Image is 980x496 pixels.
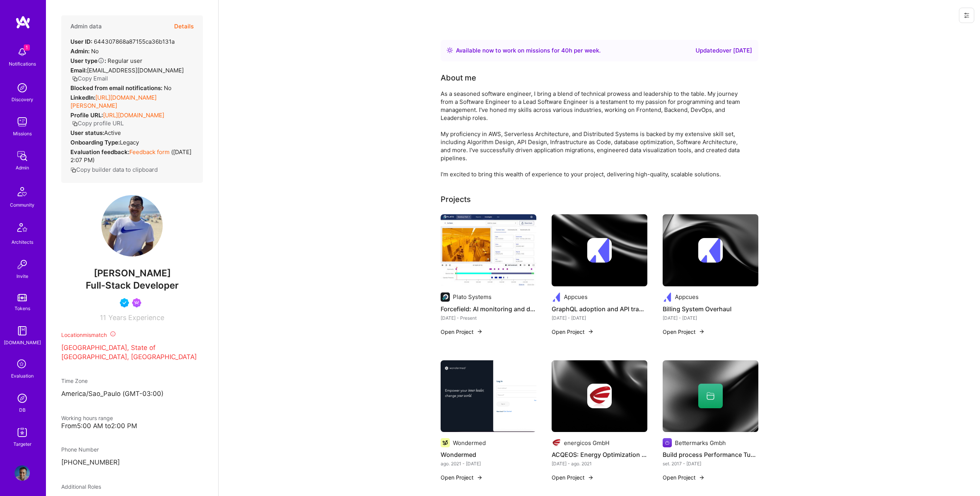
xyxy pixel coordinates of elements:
[70,166,158,174] button: Copy builder data to clipboard
[564,293,588,301] div: Appcues
[15,15,31,29] img: logo
[456,46,601,55] div: Available now to work on missions for h per week .
[441,90,747,178] div: As a seasoned software engineer, I bring a blend of technical prowess and leadership to the table...
[70,94,95,101] strong: LinkedIn:
[61,446,99,453] span: Phone Number
[663,360,758,432] img: cover
[15,465,30,481] img: User Avatar
[10,201,34,209] div: Community
[70,23,102,30] h4: Admin data
[70,84,171,92] div: No
[61,422,203,430] div: From 5:00 AM to 2:00 PM
[70,67,87,74] strong: Email:
[699,328,705,335] img: arrow-right
[70,139,120,146] strong: Onboarding Type:
[108,314,164,322] span: Years Experience
[15,44,30,60] img: bell
[698,238,723,263] img: Company logo
[70,48,90,55] strong: Admin:
[87,67,184,74] span: [EMAIL_ADDRESS][DOMAIN_NAME]
[70,94,157,109] a: [URL][DOMAIN_NAME][PERSON_NAME]
[15,304,30,312] div: Tokens
[552,473,594,481] button: Open Project
[61,458,203,467] p: [PHONE_NUMBER]
[70,148,129,156] strong: Evaluation feedback:
[663,292,672,302] img: Company logo
[441,473,483,481] button: Open Project
[61,378,88,384] span: Time Zone
[453,293,492,301] div: Plato Systems
[441,328,483,336] button: Open Project
[15,425,30,440] img: Skill Targeter
[561,47,569,54] span: 40
[61,343,203,362] p: [GEOGRAPHIC_DATA], State of [GEOGRAPHIC_DATA], [GEOGRAPHIC_DATA]
[663,314,758,322] div: [DATE] - [DATE]
[15,80,30,95] img: discovery
[11,372,34,380] div: Evaluation
[15,114,30,130] img: teamwork
[129,148,170,156] a: Feedback form
[15,257,30,272] img: Invite
[70,57,106,64] strong: User type :
[120,298,129,307] img: Vetted A.Teamer
[15,148,30,164] img: admin teamwork
[696,46,752,55] div: Updated over [DATE]
[24,44,30,51] span: 1
[70,84,164,92] strong: Blocked from email notifications:
[98,57,105,64] i: Help
[587,384,612,408] img: Company logo
[675,293,699,301] div: Appcues
[16,164,29,172] div: Admin
[587,238,612,263] img: Company logo
[72,119,124,127] button: Copy profile URL
[441,72,476,84] div: About me
[663,438,672,447] img: Company logo
[588,328,594,335] img: arrow-right
[552,314,647,322] div: [DATE] - [DATE]
[663,460,758,468] div: set. 2017 - [DATE]
[70,112,103,119] strong: Profile URL:
[132,298,141,307] img: Been on Mission
[72,76,78,82] i: icon Copy
[16,272,28,280] div: Invite
[675,439,726,447] div: Bettermarks Gmbh
[13,465,32,481] a: User Avatar
[104,129,121,136] span: Active
[441,214,536,286] img: Forcefield: AI monitoring and data visualization
[13,130,32,138] div: Missions
[61,268,203,279] span: [PERSON_NAME]
[19,406,26,414] div: DB
[663,473,705,481] button: Open Project
[70,129,104,136] strong: User status:
[61,389,203,399] p: America/Sao_Paulo (GMT-03:00 )
[441,438,450,447] img: Company logo
[18,294,27,301] img: tokens
[9,60,36,68] div: Notifications
[453,439,486,447] div: Wondermed
[15,391,30,406] img: Admin Search
[70,57,142,65] div: Regular user
[441,314,536,322] div: [DATE] - Present
[70,47,99,55] div: No
[70,148,194,164] div: ( [DATE] 2:07 PM )
[15,323,30,338] img: guide book
[11,238,33,246] div: Architects
[477,475,483,481] img: arrow-right
[61,415,113,421] span: Working hours range
[564,439,609,447] div: energicos GmbH
[663,328,705,336] button: Open Project
[13,440,31,448] div: Targeter
[70,38,175,46] div: 644307868a87155ca36b131a
[441,304,536,314] h4: Forcefield: AI monitoring and data visualization
[441,292,450,302] img: Company logo
[663,450,758,460] h4: Build process Performance Tuning
[699,475,705,481] img: arrow-right
[86,280,179,291] span: Full-Stack Developer
[552,450,647,460] h4: ACQEOS: Energy Optimization Platform
[663,214,758,286] img: cover
[663,304,758,314] h4: Billing System Overhaul
[70,38,92,45] strong: User ID:
[72,121,78,126] i: icon Copy
[552,360,647,432] img: cover
[11,95,33,103] div: Discovery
